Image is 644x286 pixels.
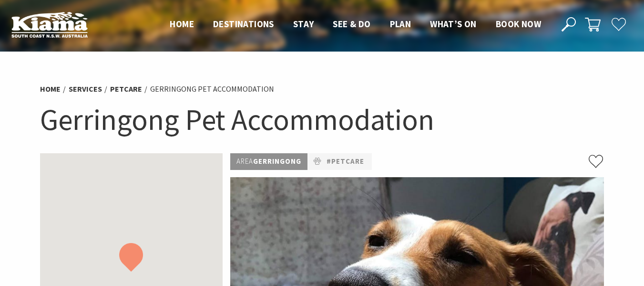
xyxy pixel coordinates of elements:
span: Plan [390,18,411,30]
a: #petcare [327,156,364,168]
span: See & Do [333,18,370,30]
h1: Gerringong Pet Accommodation [40,100,604,139]
a: Services [69,84,102,94]
span: Area [236,157,253,166]
span: Home [170,18,194,30]
p: Gerringong [230,153,307,170]
img: Kiama Logo [11,11,88,38]
span: Stay [293,18,314,30]
li: Gerringong Pet Accommodation [150,83,274,95]
span: Book now [496,18,541,30]
a: petcare [110,84,142,94]
nav: Main Menu [160,17,551,32]
span: Destinations [213,18,274,30]
a: Home [40,84,61,94]
span: What’s On [430,18,477,30]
